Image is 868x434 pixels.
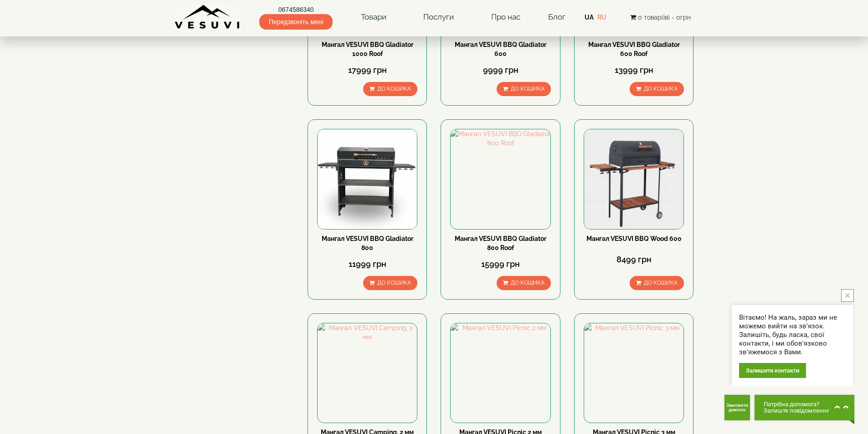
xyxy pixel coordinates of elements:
[175,5,241,30] img: Завод VESUVI
[322,41,413,57] a: Мангал VESUVI BBQ Gladiator 1000 Roof
[584,129,683,229] img: Мангал VESUVI BBQ Wood 600
[450,258,550,270] div: 15999 грн
[584,254,684,266] div: 8499 грн
[377,280,411,286] span: До кошика
[739,313,846,357] div: Вітаємо! На жаль, зараз ми не можемо вийти на зв'язок. Залишіть, будь ласка, свої контакти, і ми ...
[455,41,546,57] a: Мангал VESUVI BBQ Gladiator 600
[352,7,395,28] a: Товари
[764,401,830,408] span: Потрібна допомога?
[363,276,417,290] button: До кошика
[414,7,463,28] a: Послуги
[451,129,550,229] img: Мангал VESUVI BBQ Gladiator 800 Roof
[511,280,544,286] span: До кошика
[548,12,565,21] a: Блог
[588,41,680,57] a: Мангал VESUVI BBQ Gladiator 600 Roof
[841,289,854,302] button: close button
[363,82,417,96] button: До кошика
[724,395,750,420] button: Get Call button
[318,129,417,229] img: Мангал VESUVI BBQ Gladiator 800
[377,86,411,92] span: До кошика
[317,64,417,76] div: 17999 грн
[482,7,529,28] a: Про нас
[644,86,678,92] span: До кошика
[755,395,854,420] button: Chat button
[597,14,606,21] a: RU
[644,280,678,286] span: До кошика
[497,82,551,96] button: До кошика
[586,235,682,242] a: Мангал VESUVI BBQ Wood 600
[318,323,417,423] img: Мангал VESUVI Camping, 2 мм
[585,14,594,21] a: UA
[724,403,750,412] span: Замовити дзвінок
[584,323,683,423] img: Мангал VESUVI Picnic 3 мм
[259,5,333,14] a: 0674586340
[259,14,333,30] span: Передзвоніть мені
[627,12,693,22] button: 0 товар(ів) - 0грн
[511,86,544,92] span: До кошика
[455,235,546,251] a: Мангал VESUVI BBQ Gladiator 800 Roof
[497,276,551,290] button: До кошика
[584,64,684,76] div: 13999 грн
[317,258,417,270] div: 11999 грн
[630,276,684,290] button: До кошика
[739,363,806,378] div: Залишити контакти
[630,82,684,96] button: До кошика
[451,323,550,423] img: Мангал VESUVI Picnic 2 мм
[322,235,413,251] a: Мангал VESUVI BBQ Gladiator 800
[450,64,550,76] div: 9999 грн
[764,408,830,414] span: Залиште повідомлення
[638,14,691,21] span: 0 товар(ів) - 0грн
